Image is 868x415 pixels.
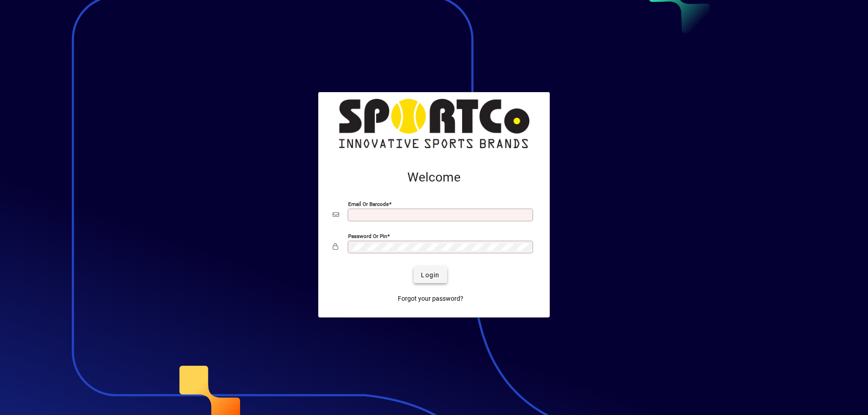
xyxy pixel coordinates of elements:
[398,294,463,303] span: Forgot your password?
[394,290,467,307] a: Forgot your password?
[348,201,389,207] mat-label: Email or Barcode
[348,233,387,239] mat-label: Password or Pin
[333,170,535,185] h2: Welcome
[414,267,447,283] button: Login
[421,270,439,280] span: Login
